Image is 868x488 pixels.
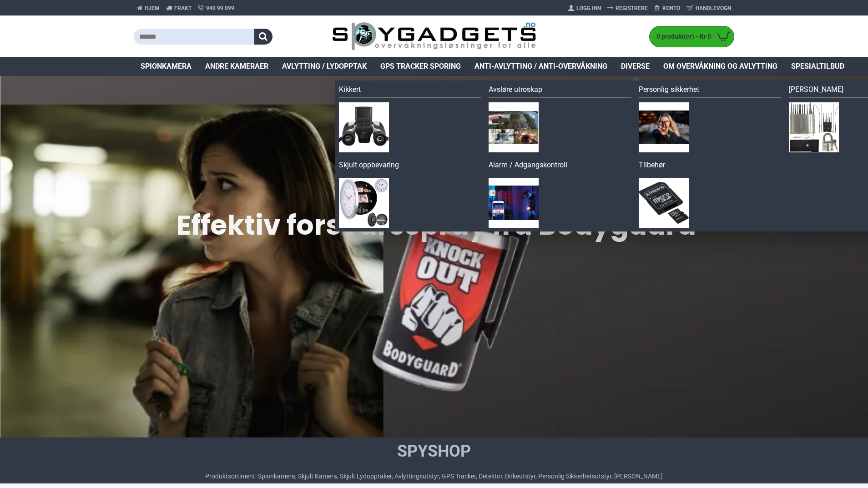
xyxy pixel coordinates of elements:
[474,61,607,72] span: Anti-avlytting / Anti-overvåkning
[489,102,539,152] img: Avsløre utroskap
[25,15,45,22] div: v 4.0.25
[489,178,539,228] img: Alarm / Adgangskontroll
[373,57,468,76] a: GPS Tracker Sporing
[91,53,98,60] img: tab_keywords_by_traffic_grey.svg
[380,61,461,72] span: GPS Tracker Sporing
[604,1,651,15] a: Registrere
[489,84,631,98] a: Avsløre utroskap
[205,440,663,463] h1: SpyShop
[639,178,689,228] img: Tilbehør
[616,4,648,12] span: Registrere
[651,1,683,15] a: Konto
[339,160,482,173] a: Skjult oppbevaring
[101,54,153,60] div: Keywords by Traffic
[35,54,81,60] div: Domain Overview
[621,61,650,72] span: Diverse
[282,61,367,72] span: Avlytting / Lydopptak
[134,57,198,76] a: Spionkamera
[24,24,100,31] div: Domain: [DOMAIN_NAME]
[141,61,192,72] span: Spionkamera
[145,4,160,12] span: Hjem
[683,1,734,15] a: Handlevogn
[15,15,22,22] img: logo_orange.svg
[639,84,782,98] a: Personlig sikkerhet
[639,160,782,173] a: Tilbehør
[339,178,389,228] img: Skjult oppbevaring
[662,4,680,12] span: Konto
[576,4,601,12] span: Logg Inn
[663,61,777,72] span: Om overvåkning og avlytting
[639,102,689,152] img: Personlig sikkerhet
[174,4,192,12] span: Frakt
[339,84,482,98] a: Kikkert
[15,24,22,31] img: website_grey.svg
[468,57,614,76] a: Anti-avlytting / Anti-overvåkning
[565,1,604,15] a: Logg Inn
[650,26,734,47] a: 0 produkt(er) - Kr 0
[332,22,536,51] img: SpyGadgets.no
[206,4,234,12] span: 940 99 099
[198,57,275,76] a: Andre kameraer
[205,61,268,72] span: Andre kameraer
[489,160,631,173] a: Alarm / Adgangskontroll
[25,53,32,60] img: tab_domain_overview_orange.svg
[614,57,656,76] a: Diverse
[650,32,713,41] span: 0 produkt(er) - Kr 0
[791,61,844,72] span: Spesialtilbud
[205,472,663,481] div: Produktsortiment: Spionkamera, Skjult Kamera, Skjult Lydopptaker, Avlyttingsutstyr, GPS Tracker, ...
[339,102,389,152] img: Kikkert
[275,57,373,76] a: Avlytting / Lydopptak
[789,102,839,152] img: Dirkesett
[784,57,851,76] a: Spesialtilbud
[656,57,784,76] a: Om overvåkning og avlytting
[696,4,731,12] span: Handlevogn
